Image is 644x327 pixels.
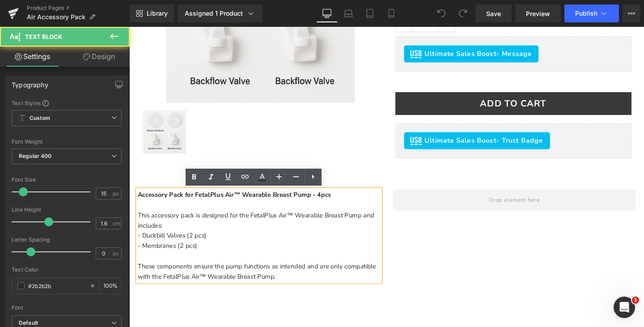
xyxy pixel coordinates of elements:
span: em [113,221,120,226]
span: Publish [575,10,597,17]
span: - Trust Badge [386,115,435,125]
div: % [100,278,121,294]
div: Font [12,305,122,311]
button: Redo [454,4,472,22]
span: Library [147,9,168,17]
div: Letter Spacing [12,237,122,243]
span: This accessory pack is designed for the FetalPlus Air™ Wearable Breast Pump and includes: [9,194,258,213]
button: Publish [564,4,619,22]
div: Font Size [12,177,122,183]
button: More [623,4,640,22]
a: Product Pages [27,4,130,12]
div: Text Color [12,267,122,273]
span: - Membranes (2 pcs) [9,226,72,235]
a: New Library [130,4,174,22]
button: Undo [432,4,450,22]
i: Default [19,319,38,327]
a: Desktop [316,4,338,22]
span: 1 [632,297,639,304]
span: px [113,251,120,256]
span: px [113,191,120,196]
div: Text Styles [12,99,122,106]
iframe: Intercom live chat [614,297,635,318]
button: ADD TO CART [280,69,528,93]
input: Color [28,281,85,291]
a: Mobile [381,4,402,22]
span: Ultimate Sales Boost [310,115,435,125]
strong: Accessory Pack for FetalPlus Air™ Wearable Breast Pump - 4pcs [9,172,212,181]
a: Laptop [338,4,359,22]
span: - Duckbill Valves (2 pcs) [9,215,81,224]
div: Assigned 1 Product [185,9,255,18]
a: Tablet [359,4,381,22]
span: These components ensure the pump functions as intended and are only compatible with the FetalPlus... [9,247,259,267]
b: Regular 400 [19,153,52,159]
div: Font Weight [12,139,122,145]
b: Custom [30,115,50,122]
div: Line Height [12,207,122,213]
iframe: To enrich screen reader interactions, please activate Accessibility in Grammarly extension settings [129,27,644,327]
div: Typography [12,76,48,89]
span: Air Accessory Pack [27,13,85,21]
a: Preview [515,4,561,22]
span: Text Block [25,33,62,40]
span: Save [486,9,501,18]
a: Design [67,47,131,67]
span: Preview [526,9,550,18]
